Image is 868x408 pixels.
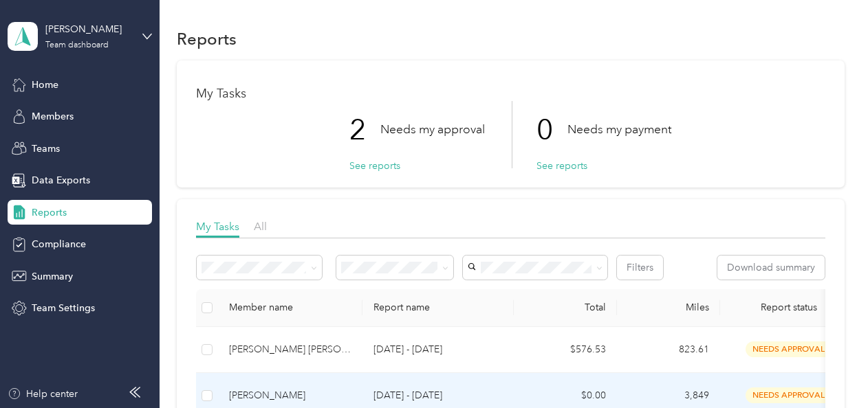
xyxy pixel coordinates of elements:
[218,289,362,327] th: Member name
[32,269,73,284] span: Summary
[229,388,351,403] div: [PERSON_NAME]
[349,159,400,173] button: See reports
[196,87,825,101] h1: My Tasks
[525,302,606,313] div: Total
[32,237,86,251] span: Compliance
[617,256,663,280] button: Filters
[45,22,131,36] div: [PERSON_NAME]
[32,109,74,124] span: Members
[32,78,58,92] span: Home
[536,159,587,173] button: See reports
[791,331,868,408] iframe: Everlance-gr Chat Button Frame
[746,387,832,403] span: needs approval
[32,301,95,315] span: Team Settings
[229,302,351,313] div: Member name
[349,101,380,159] p: 2
[362,289,514,327] th: Report name
[373,342,503,357] p: [DATE] - [DATE]
[45,41,109,49] div: Team dashboard
[32,173,90,188] span: Data Exports
[514,327,617,373] td: $576.53
[8,387,78,401] button: Help center
[177,32,237,46] h1: Reports
[628,302,709,313] div: Miles
[380,121,485,138] p: Needs my approval
[373,388,503,403] p: [DATE] - [DATE]
[567,121,671,138] p: Needs my payment
[196,220,239,233] span: My Tasks
[717,256,825,280] button: Download summary
[731,302,847,313] span: Report status
[746,341,832,357] span: needs approval
[32,141,60,156] span: Teams
[229,342,351,357] div: [PERSON_NAME] [PERSON_NAME]
[536,101,567,159] p: 0
[32,205,67,220] span: Reports
[254,220,267,233] span: All
[617,327,720,373] td: 823.61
